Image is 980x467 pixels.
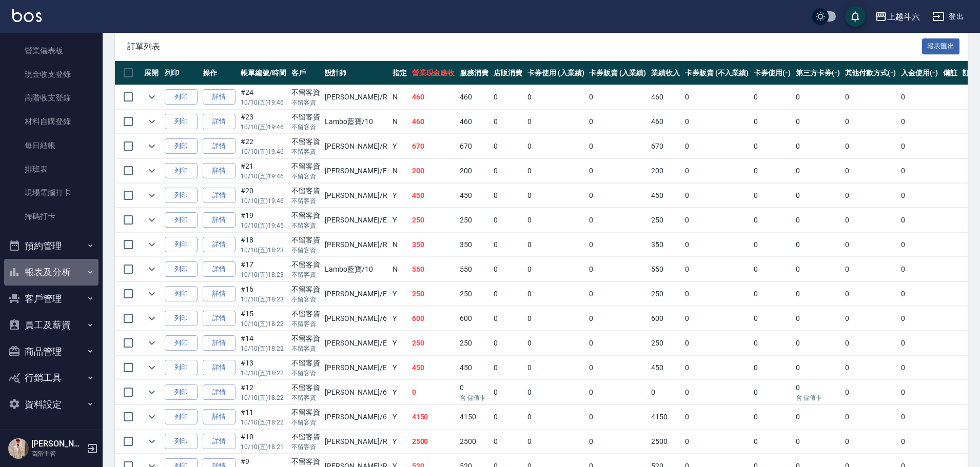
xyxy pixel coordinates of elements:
[586,356,649,380] td: 0
[793,233,842,257] td: 0
[165,360,198,376] button: 列印
[291,369,320,378] p: 不留客資
[31,439,84,449] h5: [PERSON_NAME]
[241,319,286,329] p: 10/10 (五) 18:22
[842,110,899,134] td: 0
[525,233,587,257] td: 0
[390,61,409,85] th: 指定
[238,134,289,158] td: #22
[682,184,751,208] td: 0
[144,89,160,105] button: expand row
[238,282,289,306] td: #16
[751,110,793,134] td: 0
[165,286,198,302] button: 列印
[649,356,682,380] td: 450
[649,159,682,183] td: 200
[649,208,682,232] td: 250
[457,159,491,183] td: 200
[203,434,236,450] a: 詳情
[525,159,587,183] td: 0
[291,344,320,353] p: 不留客資
[842,282,899,306] td: 0
[793,85,842,109] td: 0
[409,233,458,257] td: 350
[241,246,286,255] p: 10/10 (五) 18:23
[238,331,289,355] td: #14
[4,134,99,157] a: 每日結帳
[203,335,236,351] a: 詳情
[291,319,320,329] p: 不留客資
[751,208,793,232] td: 0
[144,384,160,400] button: expand row
[4,259,99,286] button: 報表及分析
[8,438,29,459] img: Person
[4,63,99,86] a: 現金收支登錄
[291,136,320,147] div: 不留客資
[144,138,160,154] button: expand row
[887,10,920,23] div: 上越斗六
[322,282,389,306] td: [PERSON_NAME] /E
[842,233,899,257] td: 0
[291,196,320,206] p: 不留客資
[457,233,491,257] td: 350
[144,360,160,375] button: expand row
[4,205,99,228] a: 掃碼打卡
[291,309,320,319] div: 不留客資
[144,114,160,129] button: expand row
[409,282,458,306] td: 250
[842,61,899,85] th: 其他付款方式(-)
[898,208,940,232] td: 0
[238,208,289,232] td: #19
[409,85,458,109] td: 460
[390,356,409,380] td: Y
[525,184,587,208] td: 0
[649,233,682,257] td: 350
[322,257,389,281] td: Lambo藍寶 /10
[751,356,793,380] td: 0
[793,307,842,331] td: 0
[203,360,236,376] a: 詳情
[586,159,649,183] td: 0
[898,85,940,109] td: 0
[491,257,525,281] td: 0
[241,196,286,206] p: 10/10 (五) 19:46
[793,110,842,134] td: 0
[793,61,842,85] th: 第三方卡券(-)
[842,331,899,355] td: 0
[238,307,289,331] td: #15
[842,184,899,208] td: 0
[586,257,649,281] td: 0
[922,38,960,54] button: 報表匯出
[898,184,940,208] td: 0
[491,134,525,158] td: 0
[409,208,458,232] td: 250
[751,159,793,183] td: 0
[241,123,286,132] p: 10/10 (五) 19:46
[162,61,200,85] th: 列印
[928,7,968,26] button: 登出
[238,356,289,380] td: #13
[4,181,99,205] a: 現場電腦打卡
[457,184,491,208] td: 450
[793,356,842,380] td: 0
[165,409,198,425] button: 列印
[682,282,751,306] td: 0
[457,134,491,158] td: 670
[241,172,286,181] p: 10/10 (五) 19:46
[649,85,682,109] td: 460
[842,257,899,281] td: 0
[409,184,458,208] td: 450
[586,233,649,257] td: 0
[649,282,682,306] td: 250
[4,157,99,181] a: 排班表
[649,257,682,281] td: 550
[390,184,409,208] td: Y
[491,61,525,85] th: 店販消費
[751,331,793,355] td: 0
[203,212,236,228] a: 詳情
[203,384,236,400] a: 詳情
[203,409,236,425] a: 詳情
[751,134,793,158] td: 0
[491,233,525,257] td: 0
[793,282,842,306] td: 0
